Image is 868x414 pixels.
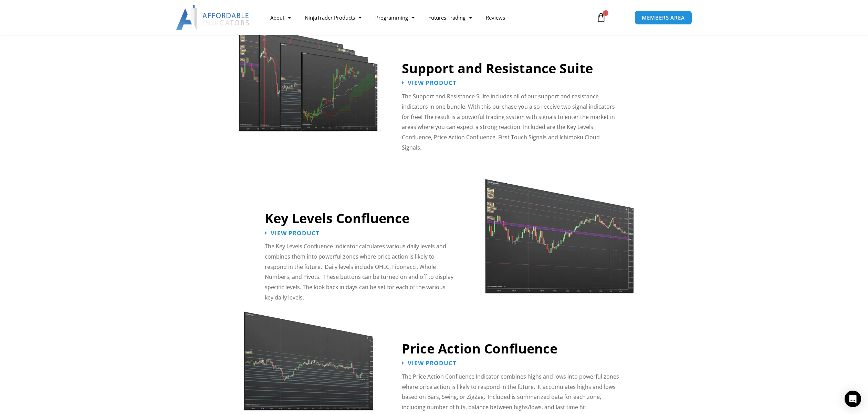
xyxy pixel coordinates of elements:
[265,230,320,236] a: View Product
[635,11,692,25] a: MEMBERS AREA
[263,10,588,25] nav: Menu
[408,360,457,366] span: View Product
[402,360,457,366] a: View Product
[238,10,379,132] img: Support and Resistance Suite 1 | Affordable Indicators – NinjaTrader
[484,167,634,296] img: Key Levels | Affordable Indicators – NinjaTrader
[271,230,320,236] span: View Product
[642,15,685,20] span: MEMBERS AREA
[402,372,620,413] p: The Price Action Confluence Indicator combines highs and lows into powerful zones where price act...
[298,10,368,25] a: NinjaTrader Products
[402,339,557,357] a: Price Action Confluence
[402,91,620,153] p: The Support and Resistance Suite includes all of our support and resistance indicators in one bun...
[368,10,421,25] a: Programming
[479,10,512,25] a: Reviews
[845,391,861,407] div: Open Intercom Messenger
[176,5,250,30] img: LogoAI | Affordable Indicators – NinjaTrader
[421,10,479,25] a: Futures Trading
[586,8,616,28] a: 0
[265,241,455,303] p: The Key Levels Confluence Indicator calculates various daily levels and combines them into powerf...
[265,209,409,227] a: Key Levels Confluence
[408,80,457,86] span: View Product
[263,10,298,25] a: About
[402,80,457,86] a: View Product
[603,10,608,16] span: 0
[402,59,593,77] a: Support and Resistance Suite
